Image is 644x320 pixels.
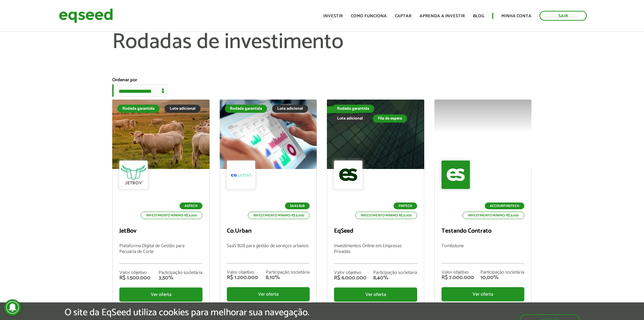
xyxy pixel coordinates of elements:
[395,14,411,18] a: Captar
[355,212,417,219] p: Investimento mínimo: R$ 5.000
[393,202,417,209] p: Fintech
[373,114,407,123] div: Fila de espera
[220,100,317,307] a: Rodada garantida Lote adicional SaaS B2B Investimento mínimo: R$ 5.000 Co.Urban SaaS B2B para ges...
[65,307,309,318] h5: O site da EqSeed utiliza cookies para melhorar sua navegação.
[485,202,524,209] p: AccountingTech
[272,105,308,113] div: Lote adicional
[473,14,484,18] a: Blog
[332,105,374,113] div: Rodada garantida
[141,212,202,219] p: Investimento mínimo: R$ 5.000
[227,228,310,235] p: Co.Urban
[462,212,524,219] p: Investimento mínimo: R$ 5.000
[540,11,587,21] a: Sair
[480,275,524,280] div: 10,00%
[119,275,150,281] div: R$ 1.500.000
[266,270,310,275] div: Participação societária
[334,243,417,264] p: Investimentos Online em Empresas Privadas
[373,275,417,281] div: 8,40%
[112,78,137,83] label: Ordenar por
[165,105,200,113] div: Lote adicional
[442,228,524,235] p: Testando Contrato
[180,202,202,209] p: Agtech
[59,7,113,25] img: EqSeed
[285,202,310,209] p: SaaS B2B
[227,270,258,275] div: Valor objetivo
[159,275,202,281] div: 3,50%
[112,100,209,307] a: Rodada garantida Lote adicional Agtech Investimento mínimo: R$ 5.000 JetBov Plataforma Digital de...
[334,287,417,302] div: Ver oferta
[442,287,524,301] div: Ver oferta
[434,100,531,307] a: AccountingTech Investimento mínimo: R$ 5.000 Testando Contrato Tombstone Valor objetivo R$ 7.000....
[119,228,202,235] p: JetBov
[227,275,258,280] div: R$ 1.200.000
[442,243,524,263] p: Tombstone
[119,243,202,264] p: Plataforma Digital de Gestão para Pecuária de Corte
[332,114,368,123] div: Lote adicional
[227,287,310,301] div: Ver oferta
[373,271,417,275] div: Participação societária
[334,271,366,275] div: Valor objetivo
[334,275,366,281] div: R$ 6.000.000
[119,271,150,275] div: Valor objetivo
[112,30,531,74] h1: Rodadas de investimento
[480,270,524,275] div: Participação societária
[266,275,310,280] div: 8,10%
[327,100,424,307] a: Fila de espera Rodada garantida Lote adicional Fila de espera Fintech Investimento mínimo: R$ 5.0...
[159,271,202,275] div: Participação societária
[501,14,531,18] a: Minha conta
[334,228,417,235] p: EqSeed
[117,105,160,113] div: Rodada garantida
[227,243,310,263] p: SaaS B2B para gestão de serviços urbanos
[119,287,202,302] div: Ver oferta
[420,14,465,18] a: Aprenda a investir
[323,14,343,18] a: Investir
[351,14,387,18] a: Como funciona
[442,270,474,275] div: Valor objetivo
[327,106,362,113] div: Fila de espera
[442,275,474,280] div: R$ 7.000.000
[248,212,310,219] p: Investimento mínimo: R$ 5.000
[225,105,267,113] div: Rodada garantida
